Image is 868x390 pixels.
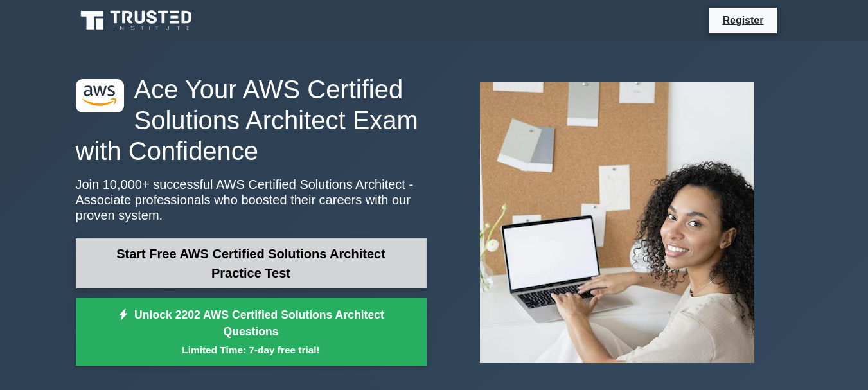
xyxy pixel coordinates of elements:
[76,298,427,366] a: Unlock 2202 AWS Certified Solutions Architect QuestionsLimited Time: 7-day free trial!
[92,342,411,357] small: Limited Time: 7-day free trial!
[76,238,427,288] a: Start Free AWS Certified Solutions Architect Practice Test
[76,177,427,223] p: Join 10,000+ successful AWS Certified Solutions Architect - Associate professionals who boosted t...
[714,12,771,28] a: Register
[76,74,427,166] h1: Ace Your AWS Certified Solutions Architect Exam with Confidence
